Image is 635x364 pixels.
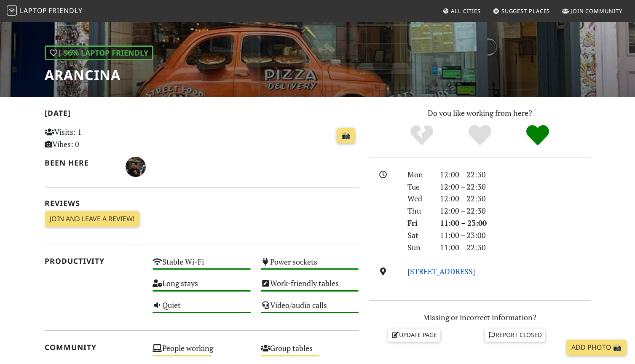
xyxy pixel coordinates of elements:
a: Join Community [559,3,626,19]
div: Tue [402,181,434,193]
a: 📸 [337,128,355,144]
p: Do you like working from here? [369,107,591,119]
img: LaptopFriendly [7,5,17,16]
p: Visits: 1 Vibes: 0 [45,126,143,150]
div: Fri [402,217,434,229]
a: LaptopFriendly LaptopFriendly [7,4,83,19]
a: [STREET_ADDRESS] [407,266,475,276]
div: Group tables [256,341,364,363]
div: | 96% Laptop Friendly [45,45,153,60]
div: People working [147,341,256,363]
span: Suggest Places [501,7,550,15]
div: No [393,124,451,147]
div: Stable Wi-Fi [147,255,256,276]
a: Join and leave a review! [45,211,139,227]
div: 12:00 – 22:30 [435,169,596,181]
h1: Arancina [45,67,153,83]
h2: Community [45,343,143,352]
div: Work-friendly tables [256,276,364,298]
span: Laptop [20,6,47,15]
div: Sun [402,241,434,254]
div: Yes [451,124,509,147]
div: 11:00 – 22:30 [435,241,596,254]
h2: Reviews [45,199,359,208]
a: All Cities [439,3,484,19]
div: 12:00 – 22:30 [435,205,596,217]
div: Long stays [147,276,256,298]
div: Quiet [147,298,256,320]
div: Power sockets [256,255,364,276]
span: Friendly [48,6,82,15]
a: Suggest Places [490,3,554,19]
span: Join Community [571,7,622,15]
div: Thu [402,205,434,217]
span: Michele Mortari [126,161,146,171]
div: 12:00 – 22:30 [435,181,596,193]
div: Video/audio calls [256,298,364,320]
a: Update page [388,329,440,341]
div: 12:00 – 22:30 [435,193,596,205]
div: Definitely! [509,124,567,147]
h2: Productivity [45,257,143,265]
h2: Been here [45,158,116,167]
h2: [DATE] [45,109,359,121]
div: Wed [402,193,434,205]
span: All Cities [451,7,481,15]
div: Mon [402,169,434,181]
div: 11:00 – 23:00 [435,217,596,229]
a: Report closed [485,329,546,341]
img: 3346-michele.jpg [126,157,146,177]
p: Missing or incorrect information? [369,311,591,324]
div: 11:00 – 23:00 [435,229,596,241]
div: Sat [402,229,434,241]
